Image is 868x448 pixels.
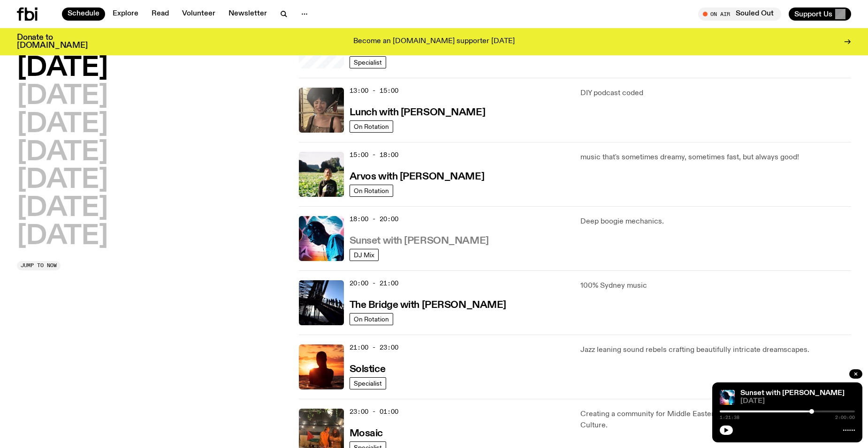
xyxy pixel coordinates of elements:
span: 1:21:38 [720,415,739,420]
a: Sunset with [PERSON_NAME] [740,389,845,397]
a: Newsletter [223,7,273,21]
button: [DATE] [17,167,108,194]
img: A girl standing in the ocean as waist level, staring into the rise of the sun. [299,344,344,389]
span: Support Us [794,10,832,18]
p: Jazz leaning sound rebels crafting beautifully intricate dreamscapes. [580,344,851,356]
button: On AirSouled Out [698,7,781,21]
p: Become an [DOMAIN_NAME] supporter [DATE] [353,37,515,46]
span: 2:00:00 [835,415,855,420]
span: Tune in live [708,10,777,17]
button: [DATE] [17,83,108,110]
p: music that's sometimes dreamy, sometimes fast, but always good! [580,152,851,163]
span: DJ Mix [354,251,374,258]
h3: Mosaic [350,429,383,439]
span: 13:00 - 15:00 [350,86,398,95]
button: Jump to now [17,261,61,270]
p: Deep boogie mechanics. [580,216,851,227]
a: Specialist [350,377,386,389]
span: [DATE] [740,398,855,405]
a: Specialist [350,56,386,68]
span: 21:00 - 23:00 [350,343,398,352]
span: Specialist [354,380,382,387]
p: DIY podcast coded [580,88,851,99]
button: [DATE] [17,112,108,138]
a: Arvos with [PERSON_NAME] [350,170,484,182]
button: Support Us [789,7,851,21]
a: Volunteer [176,7,221,21]
h3: Solstice [350,365,385,374]
span: On Rotation [354,315,389,322]
a: Lunch with [PERSON_NAME] [350,106,485,118]
h3: The Bridge with [PERSON_NAME] [350,300,506,310]
a: Schedule [62,7,105,21]
span: 15:00 - 18:00 [350,150,398,159]
img: Simon Caldwell stands side on, looking downwards. He has headphones on. Behind him is a brightly ... [720,390,735,405]
a: The Bridge with [PERSON_NAME] [350,299,506,310]
span: On Rotation [354,123,389,130]
button: [DATE] [17,140,108,166]
h3: Sunset with [PERSON_NAME] [350,236,489,246]
img: People climb Sydney's Harbour Bridge [299,280,344,325]
span: 23:00 - 01:00 [350,407,398,416]
a: Sunset with [PERSON_NAME] [350,234,489,246]
img: Bri is smiling and wearing a black t-shirt. She is standing in front of a lush, green field. Ther... [299,152,344,197]
span: 20:00 - 21:00 [350,279,398,288]
button: [DATE] [17,224,108,250]
button: [DATE] [17,195,108,222]
p: 100% Sydney music [580,280,851,291]
a: On Rotation [350,313,393,325]
h3: Arvos with [PERSON_NAME] [350,172,484,182]
img: Simon Caldwell stands side on, looking downwards. He has headphones on. Behind him is a brightly ... [299,216,344,261]
h3: Donate to [DOMAIN_NAME] [17,34,88,50]
span: Specialist [354,59,382,66]
a: DJ Mix [350,249,379,261]
button: [DATE] [17,55,108,82]
a: Explore [107,7,144,21]
span: On Rotation [354,187,389,194]
a: On Rotation [350,185,393,197]
a: On Rotation [350,120,393,133]
p: Creating a community for Middle Eastern, [DEMOGRAPHIC_DATA], and African Culture. [580,409,851,431]
span: Jump to now [21,263,57,268]
h3: Lunch with [PERSON_NAME] [350,108,485,118]
span: 18:00 - 20:00 [350,215,398,224]
a: Solstice [350,363,385,374]
a: Read [146,7,175,21]
a: Mosaic [350,427,383,439]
